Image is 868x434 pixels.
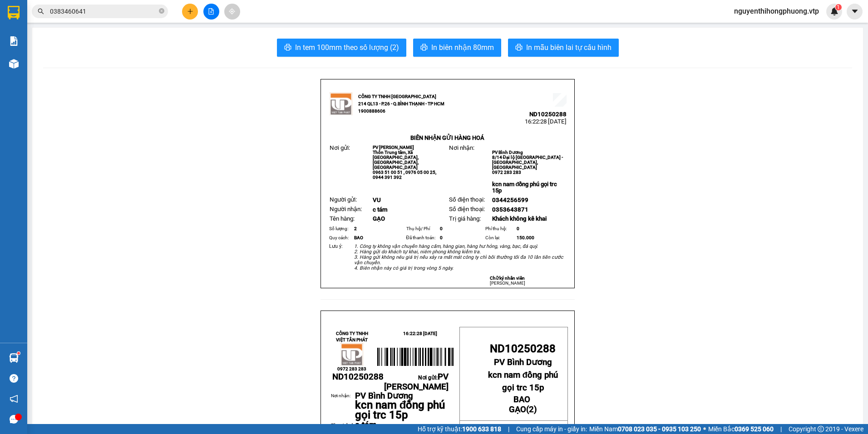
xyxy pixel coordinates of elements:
[24,15,74,49] strong: CÔNG TY TNHH [GEOGRAPHIC_DATA] 214 QL13 - P.26 - Q.BÌNH THẠNH - TP HCM 1900888606
[295,42,399,53] span: In tem 100mm theo số lượng (2)
[490,276,525,281] strong: Chữ ký nhân viên
[9,353,19,363] img: warehouse-icon
[418,424,501,434] span: Hỗ trợ kỹ thuật:
[354,235,363,240] span: BAO
[331,423,351,429] span: Tên nhận
[355,399,445,421] span: kcn nam đồng phú gọi trc 15p
[508,39,619,57] button: printerIn mẫu biên lai tự cấu hình
[618,425,701,433] strong: 0708 023 035 - 0935 103 250
[851,7,859,15] span: caret-down
[187,8,193,15] span: plus
[529,111,567,118] span: ND10250288
[8,6,20,20] img: logo-vxr
[830,7,838,15] img: icon-new-feature
[509,404,526,414] span: GẠO
[330,196,357,203] span: Người gửi:
[492,181,557,194] span: kcn nam đồng phú gọi trc 15p
[328,233,353,242] td: Quy cách:
[847,4,863,20] button: caret-down
[229,8,235,15] span: aim
[490,281,525,286] span: [PERSON_NAME]
[431,42,494,53] span: In biên nhận 80mm
[449,215,481,222] span: Trị giá hàng:
[837,4,840,10] span: 1
[203,4,219,20] button: file-add
[182,4,198,20] button: plus
[332,372,384,382] span: ND10250288
[513,395,530,404] span: BAO
[373,197,381,203] span: VU
[355,391,413,401] span: PV Bình Dương
[780,424,782,434] span: |
[17,352,20,355] sup: 1
[589,424,701,434] span: Miền Nam
[330,93,352,115] img: logo
[9,20,21,43] img: logo
[492,150,523,155] span: PV Bình Dương
[727,5,826,17] span: nguyenthihongphuong.vtp
[354,226,357,231] span: 2
[373,145,414,150] span: PV [PERSON_NAME]
[284,44,291,52] span: printer
[373,206,388,213] span: c tám
[492,206,528,213] span: 0353643871
[494,357,552,367] span: PV Bình Dương
[384,372,449,392] span: PV [PERSON_NAME]
[516,424,587,434] span: Cung cấp máy in - giấy in:
[86,41,128,48] span: 16:22:28 [DATE]
[492,155,563,170] span: 8/14 Đại lộ [GEOGRAPHIC_DATA] - [GEOGRAPHIC_DATA], [GEOGRAPHIC_DATA]
[384,375,449,391] span: Nơi gửi:
[9,63,19,76] span: Nơi gửi:
[492,170,521,175] span: 0972 283 283
[449,206,485,212] span: Số điện thoại:
[818,426,824,432] span: copyright
[330,144,350,151] span: Nơi gửi:
[9,36,19,46] img: solution-icon
[10,395,18,403] span: notification
[440,235,443,240] span: 0
[529,404,534,414] span: 2
[329,243,343,249] span: Lưu ý:
[10,415,18,424] span: message
[355,420,376,430] span: c tám
[336,331,368,342] strong: CÔNG TY TNHH VIỆT TÂN PHÁT
[509,395,537,414] strong: ( )
[488,370,558,393] span: kcn nam đồng phú gọi trc 15p
[835,4,842,10] sup: 1
[10,374,18,383] span: question-circle
[420,44,428,52] span: printer
[525,118,567,125] span: 16:22:28 [DATE]
[330,215,355,222] span: Tên hàng:
[449,196,485,203] span: Số điện thoại:
[328,224,353,233] td: Số lượng:
[373,215,385,222] span: GẠO
[38,8,44,15] span: search
[515,44,523,52] span: printer
[159,7,164,16] span: close-circle
[405,233,439,242] td: Đã thanh toán:
[462,425,501,433] strong: 1900 633 818
[484,224,516,233] td: Phí thu hộ:
[9,59,19,69] img: warehouse-icon
[517,226,519,231] span: 0
[413,39,501,57] button: printerIn biên nhận 80mm
[449,144,474,151] span: Nơi nhận:
[331,392,355,420] td: Nơi nhận:
[703,427,706,431] span: ⚪️
[405,224,439,233] td: Thụ hộ/ Phí
[526,42,612,53] span: In mẫu biên lai tự cấu hình
[31,64,66,74] span: PV [PERSON_NAME]
[735,425,774,433] strong: 0369 525 060
[492,215,547,222] span: Khách không kê khai
[340,343,363,366] img: logo
[277,39,406,57] button: printerIn tem 100mm theo số lượng (2)
[354,243,563,271] em: 1. Công ty không vận chuyển hàng cấm, hàng gian, hàng hư hỏng, vàng, bạc, đá quý. 2. Hàng gửi do ...
[410,134,484,141] strong: BIÊN NHẬN GỬI HÀNG HOÁ
[373,150,419,170] span: Thôn Trung tâm, Xã [GEOGRAPHIC_DATA], [GEOGRAPHIC_DATA], [GEOGRAPHIC_DATA]
[159,8,164,14] span: close-circle
[508,424,509,434] span: |
[373,170,436,180] span: 0963 51 00 51 , 0976 05 00 25, 0944 391 392
[31,54,105,61] strong: BIÊN NHẬN GỬI HÀNG HOÁ
[330,206,362,212] span: Người nhận:
[69,63,84,76] span: Nơi nhận:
